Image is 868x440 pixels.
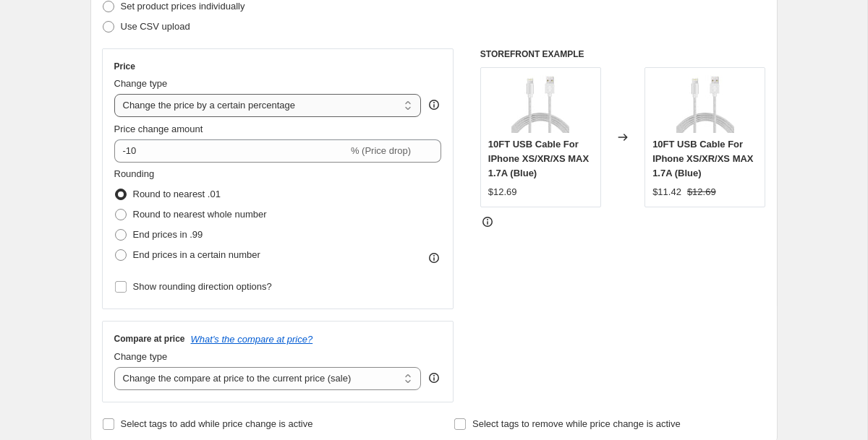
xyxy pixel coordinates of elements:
span: % (Price drop) [351,145,411,156]
span: 10FT USB Cable For IPhone XS/XR/XS MAX 1.7A (Blue) [652,139,753,178]
span: Change type [114,351,168,362]
img: medium_0d6aed4d-d9cb-4df8-91c3-9e7104c7ae65_80x.jpg [676,75,734,133]
div: help [427,98,441,112]
div: help [427,371,441,385]
span: Select tags to remove while price change is active [472,418,681,429]
span: Price change amount [114,124,203,134]
span: Change type [114,78,168,89]
button: What's the compare at price? [191,334,313,345]
h6: STOREFRONT EXAMPLE [480,48,766,60]
input: -15 [114,139,348,163]
span: Set product prices individually [121,1,245,12]
span: End prices in .99 [133,229,203,240]
strike: $12.69 [687,185,716,199]
span: 10FT USB Cable For IPhone XS/XR/XS MAX 1.7A (Blue) [488,139,589,178]
h3: Compare at price [114,333,185,345]
div: $12.69 [488,185,517,199]
span: Use CSV upload [121,21,190,32]
div: $11.42 [652,185,681,199]
span: Select tags to add while price change is active [121,418,313,429]
span: Round to nearest .01 [133,189,221,199]
img: medium_0d6aed4d-d9cb-4df8-91c3-9e7104c7ae65_80x.jpg [511,75,569,133]
h3: Price [114,61,135,72]
span: Show rounding direction options? [133,281,272,292]
span: Round to nearest whole number [133,209,267,220]
span: End prices in a certain number [133,249,260,260]
span: Rounding [114,168,155,179]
